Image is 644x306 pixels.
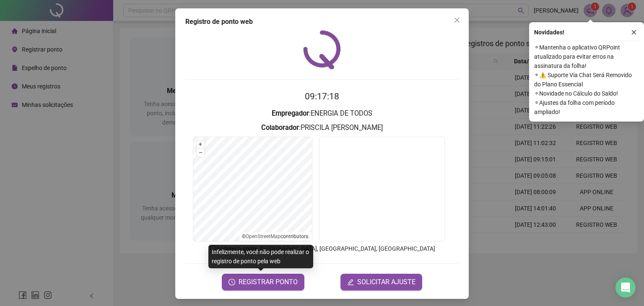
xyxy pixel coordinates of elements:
[185,122,459,133] h3: : PRISCILA [PERSON_NAME]
[347,279,354,285] span: edit
[239,277,298,287] span: REGISTRAR PONTO
[185,244,459,253] p: Endereço aprox. : [GEOGRAPHIC_DATA], [GEOGRAPHIC_DATA], [GEOGRAPHIC_DATA]
[229,279,235,285] span: clock-circle
[534,43,639,70] span: ⚬ Mantenha o aplicativo QRPoint atualizado para evitar erros na assinatura da folha!
[208,245,313,268] div: Infelizmente, você não pode realizar o registro de ponto pela web
[185,108,459,119] h3: : ENERGIA DE TODOS
[631,29,637,35] span: close
[534,89,639,98] span: ⚬ Novidade no Cálculo do Saldo!
[261,124,299,132] strong: Colaborador
[246,233,280,239] a: OpenStreetMap
[357,277,415,287] span: SOLICITAR AJUSTE
[222,274,304,290] button: REGISTRAR PONTO
[340,274,422,290] button: editSOLICITAR AJUSTE
[185,17,459,27] div: Registro de ponto web
[303,30,341,69] img: QRPoint
[272,109,309,117] strong: Empregador
[534,28,564,37] span: Novidades !
[197,140,205,148] button: +
[454,17,460,23] span: close
[197,149,205,157] button: –
[534,70,639,89] span: ⚬ ⚠️ Suporte Via Chat Será Removido do Plano Essencial
[450,13,464,27] button: Close
[534,98,639,117] span: ⚬ Ajustes da folha com período ampliado!
[305,91,339,101] time: 09:17:18
[242,233,309,239] li: © contributors.
[615,277,636,298] div: Open Intercom Messenger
